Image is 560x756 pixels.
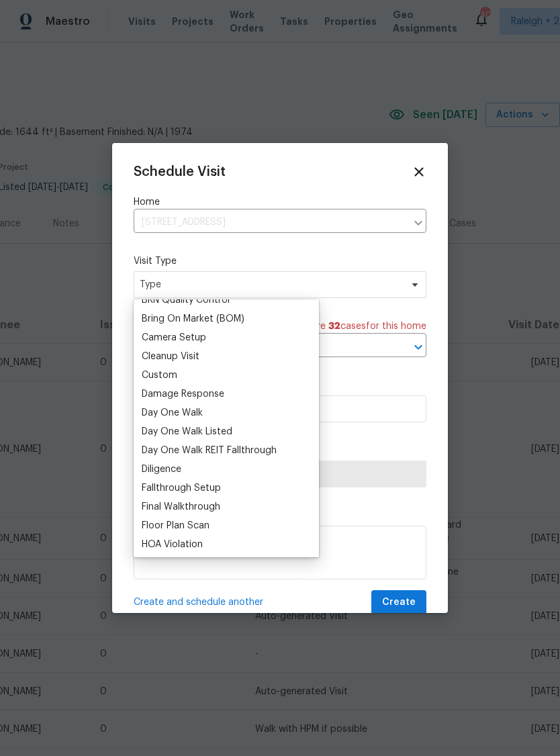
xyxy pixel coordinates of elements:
[142,557,219,570] div: High Utility Usage
[134,254,426,268] label: Visit Type
[134,212,406,233] input: Enter in an address
[286,320,426,333] span: There are case s for this home
[140,278,401,291] span: Type
[134,195,426,209] label: Home
[142,331,206,344] div: Camera Setup
[412,164,426,179] span: Close
[142,519,209,532] div: Floor Plan Scan
[142,312,244,326] div: Bring On Market (BOM)
[142,406,203,420] div: Day One Walk
[142,444,277,457] div: Day One Walk REIT Fallthrough
[142,369,177,382] div: Custom
[142,293,230,307] div: BRN Quality Control
[382,594,416,611] span: Create
[142,500,220,514] div: Final Walkthrough
[142,463,181,476] div: Diligence
[142,387,224,401] div: Damage Response
[134,165,226,179] span: Schedule Visit
[142,538,203,551] div: HOA Violation
[142,425,232,438] div: Day One Walk Listed
[134,596,263,609] span: Create and schedule another
[142,350,199,363] div: Cleanup Visit
[371,590,426,615] button: Create
[142,481,221,495] div: Fallthrough Setup
[409,338,428,357] button: Open
[328,322,340,331] span: 32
